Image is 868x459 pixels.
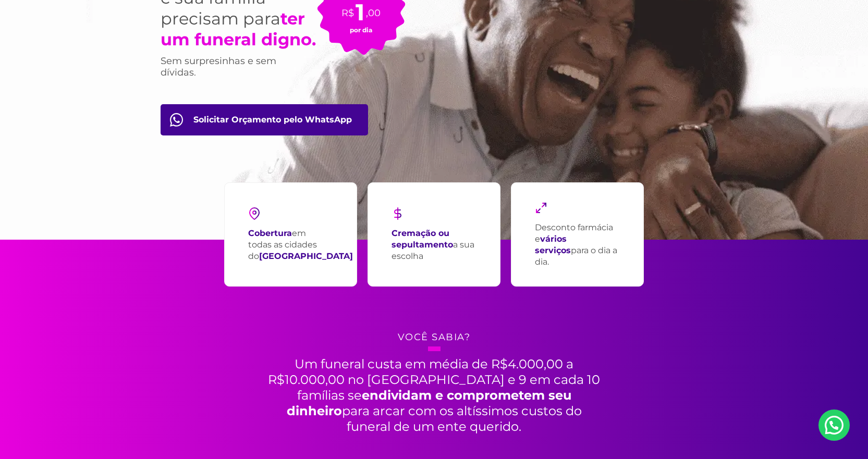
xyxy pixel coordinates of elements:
img: pin [248,207,261,220]
small: por dia [350,26,372,34]
img: fale com consultor [170,113,183,127]
img: dollar [392,207,404,220]
p: Desconto farmácia e para o dia a dia. [535,222,620,268]
span: Sem surpresinhas e sem dívidas. [161,55,276,78]
p: a sua escolha [392,228,476,262]
strong: vários serviços [535,234,571,255]
strong: Cremação ou sepultamento [392,228,453,250]
strong: ter um funeral digno. [161,8,316,49]
strong: endividam e comprometem seu dinheiro [287,388,571,418]
h2: Um funeral custa em média de R$4.000,00 a R$10.000,00 no [GEOGRAPHIC_DATA] e 9 em cada 10 família... [265,346,604,435]
h4: Você sabia? [161,328,708,346]
a: Orçamento pelo WhatsApp btn-orcamento [161,104,368,135]
a: Nosso Whatsapp [818,410,850,441]
strong: Cobertura [248,228,292,238]
strong: [GEOGRAPHIC_DATA] [259,251,353,261]
img: maximize [535,202,547,214]
p: em todas as cidades do [248,228,353,262]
